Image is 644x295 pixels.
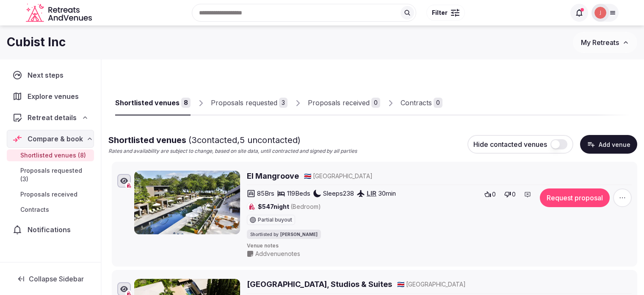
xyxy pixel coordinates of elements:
a: Contracts [7,204,94,216]
span: 119 Beds [287,189,310,198]
button: My Retreats [573,32,637,53]
span: [PERSON_NAME] [280,231,318,237]
div: Proposals requested [211,98,277,108]
span: 🇨🇷 [397,281,404,288]
span: Next steps [28,70,67,80]
span: 30 min [378,189,396,198]
span: 0 [512,190,516,199]
a: Proposals received0 [308,91,380,115]
a: Shortlisted venues (8) [7,149,94,161]
div: 3 [279,98,287,108]
button: Add venue [580,135,637,154]
span: (Bedroom) [290,203,321,210]
button: 0 [502,188,518,200]
div: Proposals received [308,98,370,108]
span: 🇨🇷 [304,172,311,180]
a: LIR [367,189,376,197]
button: Request proposal [540,188,610,207]
span: My Retreats [581,38,619,47]
h1: Cubist Inc [7,34,66,51]
img: El Mangroove [134,171,240,234]
div: 0 [371,98,380,108]
span: Filter [432,8,448,17]
a: Proposals requested3 [211,91,287,115]
button: 0 [482,188,498,200]
button: 🇨🇷 [304,172,311,180]
span: Collapse Sidebar [29,275,84,283]
span: 0 [492,190,496,199]
span: Explore venues [28,91,82,101]
span: 85 Brs [257,189,274,198]
span: [GEOGRAPHIC_DATA] [313,172,373,180]
div: 8 [181,98,191,108]
a: Next steps [7,66,94,84]
button: 🇨🇷 [397,280,404,289]
span: Retreat details [28,112,77,123]
a: Proposals received [7,188,94,200]
a: El Mangroove [247,171,299,181]
span: Venue notes [247,242,632,250]
a: [GEOGRAPHIC_DATA], Studios & Suites [247,279,392,289]
a: Explore venues [7,87,94,105]
span: Partial buyout [258,217,292,222]
span: Contracts [20,205,49,214]
svg: Retreats and Venues company logo [26,3,94,22]
span: Compare & book [28,134,83,144]
span: [GEOGRAPHIC_DATA] [406,280,466,289]
button: Collapse Sidebar [7,270,94,288]
span: Shortlisted venues [108,135,301,145]
img: Joanna Asiukiewicz [594,7,606,19]
span: Shortlisted venues (8) [20,151,86,160]
span: Hide contacted venues [473,140,547,149]
a: Notifications [7,221,94,239]
a: Proposals requested (3) [7,165,94,185]
div: Shortlisted by [247,230,321,239]
span: Proposals received [20,190,77,199]
span: Sleeps 238 [323,189,354,198]
span: Notifications [28,225,74,235]
a: Visit the homepage [26,3,94,22]
div: 0 [434,98,442,108]
a: Contracts0 [401,91,442,115]
a: Shortlisted venues8 [115,91,191,115]
div: Shortlisted venues [115,98,180,108]
div: Contracts [401,98,432,108]
span: Add venue notes [255,250,300,258]
p: Rates and availability are subject to change, based on site data, until contracted and signed by ... [108,148,357,155]
button: Filter [426,5,465,21]
span: Proposals requested (3) [20,166,91,183]
span: ( 3 contacted, 5 uncontacted) [188,135,301,145]
span: $547 night [258,202,321,211]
